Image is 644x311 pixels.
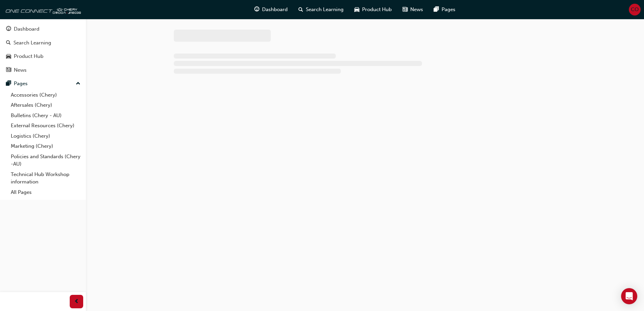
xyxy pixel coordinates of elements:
[621,288,637,304] div: Open Intercom Messenger
[8,131,83,141] a: Logistics (Chery)
[349,3,397,16] a: car-iconProduct Hub
[6,26,11,32] span: guage-icon
[434,5,439,14] span: pages-icon
[8,141,83,151] a: Marketing (Chery)
[3,22,83,77] button: DashboardSearch LearningProduct HubNews
[442,6,455,13] span: Pages
[362,6,392,13] span: Product Hub
[74,298,79,306] span: prev-icon
[6,81,11,87] span: pages-icon
[397,3,428,16] a: news-iconNews
[262,6,288,13] span: Dashboard
[6,40,11,46] span: search-icon
[3,23,83,35] a: Dashboard
[3,3,81,16] img: oneconnect
[249,3,293,16] a: guage-iconDashboard
[8,151,83,169] a: Policies and Standards (Chery -AU)
[6,54,11,60] span: car-icon
[3,77,83,90] button: Pages
[14,80,28,88] div: Pages
[6,67,11,73] span: news-icon
[629,4,641,15] button: CO
[76,79,80,88] span: up-icon
[3,37,83,49] a: Search Learning
[254,5,259,14] span: guage-icon
[14,66,27,74] div: News
[410,6,423,13] span: News
[298,5,303,14] span: search-icon
[14,25,39,33] div: Dashboard
[14,53,43,60] div: Product Hub
[354,5,359,14] span: car-icon
[631,6,639,13] span: CO
[8,100,83,110] a: Aftersales (Chery)
[306,6,344,13] span: Search Learning
[8,169,83,187] a: Technical Hub Workshop information
[3,50,83,63] a: Product Hub
[13,39,51,47] div: Search Learning
[3,64,83,76] a: News
[8,187,83,198] a: All Pages
[402,5,408,14] span: news-icon
[8,120,83,131] a: External Resources (Chery)
[8,110,83,121] a: Bulletins (Chery - AU)
[293,3,349,16] a: search-iconSearch Learning
[428,3,461,16] a: pages-iconPages
[8,90,83,100] a: Accessories (Chery)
